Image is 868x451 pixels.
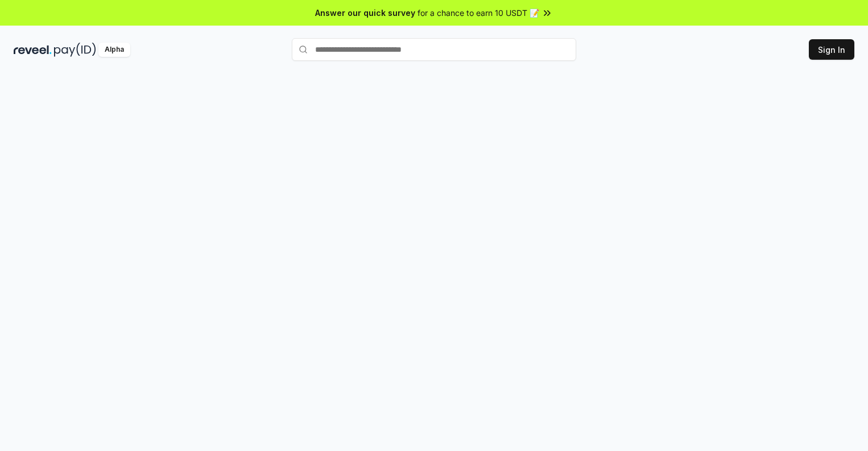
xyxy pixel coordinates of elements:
[54,43,96,57] img: pay_id
[98,43,130,57] div: Alpha
[14,43,52,57] img: reveel_dark
[315,7,415,19] span: Answer our quick survey
[418,7,539,19] span: for a chance to earn 10 USDT 📝
[809,39,854,60] button: Sign In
